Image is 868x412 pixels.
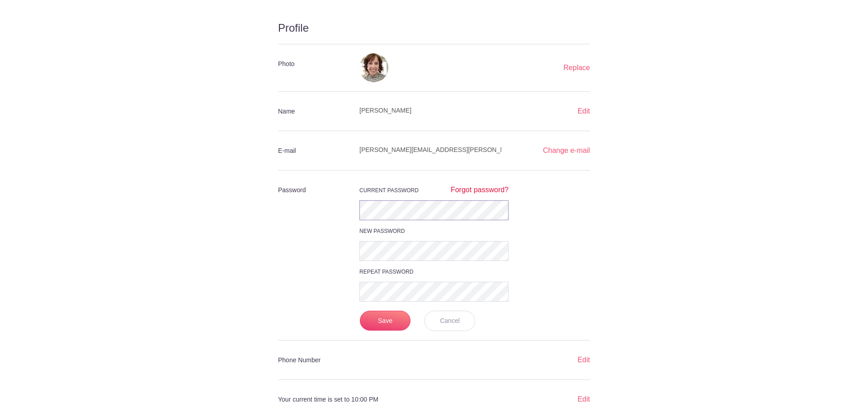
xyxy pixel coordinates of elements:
h4: Name [278,101,346,122]
h4: Photo [278,53,346,74]
input: Save [360,311,410,331]
a: Cancel [425,311,475,331]
h4: E-mail [278,140,346,161]
h2: Profile [278,5,590,35]
h4: Phone Number [278,350,346,370]
label: Current password [359,187,419,194]
img: Img 2154 [359,53,388,82]
a: Edit [577,107,590,115]
h4: Your current time is set to 10:00 PM [278,389,427,410]
a: Edit [577,356,590,364]
label: New password [359,228,405,234]
label: Repeat password [359,269,413,275]
a: Edit [577,395,590,403]
a: Replace [563,64,590,71]
h4: Password [278,180,346,200]
a: Change e-mail [543,147,590,154]
a: Forgot password? [451,180,509,200]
